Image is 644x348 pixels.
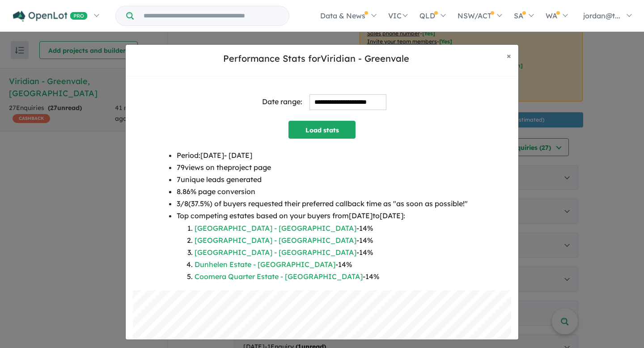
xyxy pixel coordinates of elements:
li: 79 views on the project page [177,161,468,174]
h5: Performance Stats for Viridian - Greenvale [133,52,500,65]
li: - 14 % [195,234,468,246]
li: Top competing estates based on your buyers from [DATE] to [DATE] : [177,210,468,283]
li: 3 / 8 ( 37.5 %) of buyers requested their preferred callback time as " as soon as possible! " [177,198,468,210]
span: × [507,51,511,61]
li: - 14 % [195,259,468,271]
img: Openlot PRO Logo White [13,11,88,22]
a: [GEOGRAPHIC_DATA] - [GEOGRAPHIC_DATA] [195,236,356,245]
a: [GEOGRAPHIC_DATA] - [GEOGRAPHIC_DATA] [195,224,356,233]
button: Load stats [288,121,356,139]
span: jordan@t... [583,11,620,20]
a: Coomera Quarter Estate - [GEOGRAPHIC_DATA] [195,272,363,281]
input: Try estate name, suburb, builder or developer [136,6,287,25]
li: - 14 % [195,246,468,259]
li: - 14 % [195,271,468,283]
li: Period: [DATE] - [DATE] [177,149,468,161]
li: - 14 % [195,222,468,234]
div: Date range: [262,96,302,108]
li: 7 unique leads generated [177,174,468,186]
a: [GEOGRAPHIC_DATA] - [GEOGRAPHIC_DATA] [195,248,356,257]
a: Dunhelen Estate - [GEOGRAPHIC_DATA] [195,260,335,269]
li: 8.86 % page conversion [177,186,468,198]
